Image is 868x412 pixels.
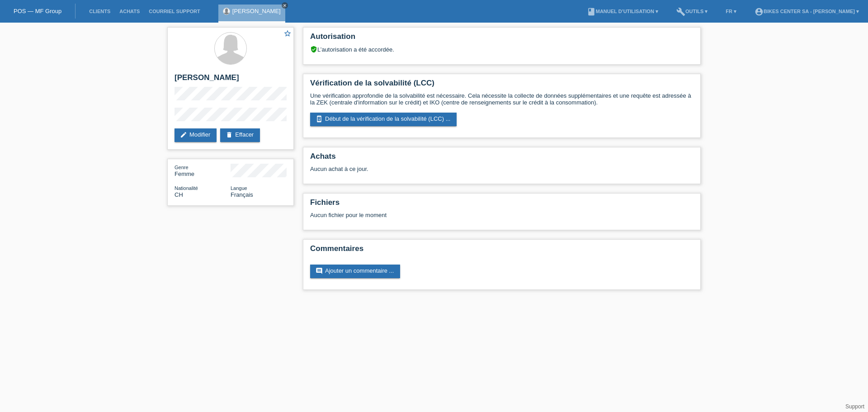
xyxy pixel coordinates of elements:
a: close [282,2,288,9]
a: editModifier [175,128,217,142]
span: Français [231,191,253,198]
i: account_circle [755,7,764,16]
span: Suisse [175,191,183,198]
a: buildOutils ▾ [672,9,712,14]
i: close [283,3,287,8]
h2: [PERSON_NAME] [175,73,287,87]
h2: Achats [310,152,693,166]
span: Genre [175,165,189,170]
div: Aucun fichier pour le moment [310,212,586,218]
i: perm_device_information [316,115,323,123]
h2: Commentaires [310,244,693,258]
span: Langue [231,185,247,191]
i: build [676,7,685,16]
a: Clients [85,9,115,14]
a: FR ▾ [721,9,741,14]
a: Courriel Support [144,9,204,14]
div: L’autorisation a été accordée. [310,46,693,53]
div: Aucun achat à ce jour. [310,166,693,179]
h2: Fichiers [310,198,693,212]
i: comment [316,267,323,275]
span: Nationalité [175,185,198,191]
a: Support [845,403,864,410]
i: star_border [283,29,292,38]
a: perm_device_informationDébut de la vérification de la solvabilité (LCC) ... [310,113,457,126]
p: Une vérification approfondie de la solvabilité est nécessaire. Cela nécessite la collecte de donn... [310,92,693,106]
h2: Autorisation [310,32,693,46]
div: Femme [175,164,231,177]
i: delete [226,131,233,138]
i: book [587,7,596,16]
a: POS — MF Group [14,8,61,14]
a: Achats [115,9,144,14]
a: [PERSON_NAME] [232,8,281,14]
a: commentAjouter un commentaire ... [310,265,400,278]
i: edit [180,131,187,138]
a: bookManuel d’utilisation ▾ [582,9,663,14]
a: account_circleBIKES CENTER SA - [PERSON_NAME] ▾ [750,9,863,14]
a: star_border [283,29,292,39]
i: verified_user [310,46,317,53]
h2: Vérification de la solvabilité (LCC) [310,79,693,92]
a: deleteEffacer [220,128,260,142]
